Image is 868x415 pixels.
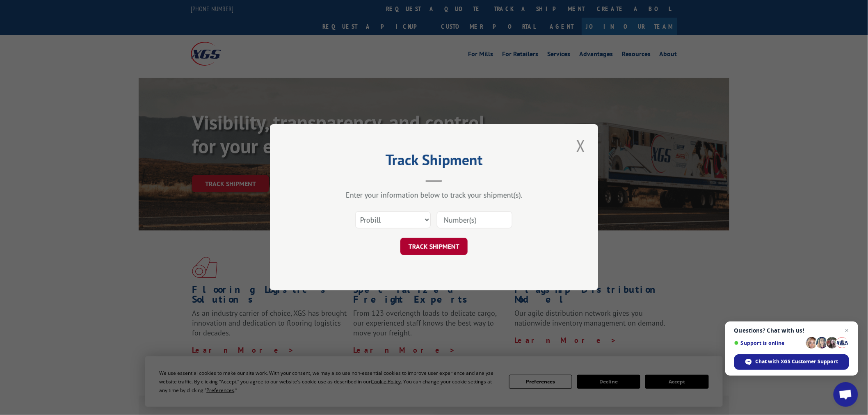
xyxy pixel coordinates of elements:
[311,154,557,170] h2: Track Shipment
[734,327,849,334] span: Questions? Chat with us!
[437,212,512,229] input: Number(s)
[834,382,858,407] a: Open chat
[400,238,468,255] button: TRACK SHIPMENT
[756,358,838,365] span: Chat with XGS Customer Support
[574,135,588,157] button: Close modal
[734,354,849,370] span: Chat with XGS Customer Support
[311,191,557,200] div: Enter your information below to track your shipment(s).
[734,340,803,346] span: Support is online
